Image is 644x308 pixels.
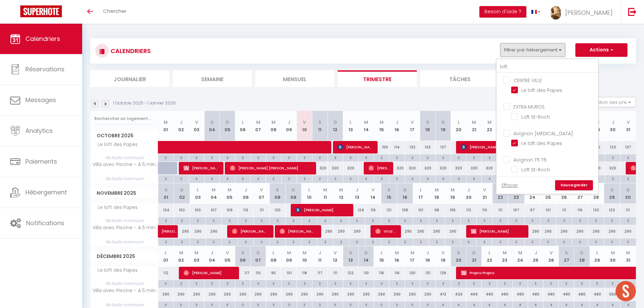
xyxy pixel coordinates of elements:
div: 2 [174,217,190,223]
span: Paiements [25,157,57,166]
th: 12 [333,183,349,204]
span: [PERSON_NAME] [PERSON_NAME] [230,162,313,174]
div: 123 [605,141,621,153]
div: 112 [461,204,477,216]
div: 134 [158,204,174,216]
div: 320 [451,162,467,174]
div: 2 [270,238,285,245]
span: Le loft des Papes [521,140,562,147]
abbr: M [487,119,492,125]
abbr: M [451,187,455,193]
abbr: S [387,187,390,193]
abbr: M [323,187,327,193]
div: 320 [435,162,451,174]
abbr: M [228,187,232,193]
th: 17 [405,111,420,141]
div: 2 [451,175,466,182]
div: 2 [429,217,445,223]
div: 2 [158,154,173,161]
div: 2 [317,238,333,245]
span: Octobre 2025 [91,131,158,141]
span: Hébergement [25,188,67,196]
span: [PERSON_NAME] [295,204,347,216]
div: 2 [477,217,492,223]
div: 119 [365,204,381,216]
div: 2 [328,154,343,161]
div: 107 [508,204,524,216]
div: 320 [405,162,420,174]
th: 21 [477,183,493,204]
div: 111 [493,204,508,216]
abbr: V [195,119,198,125]
span: Chercher [103,7,126,15]
img: logout [628,7,637,16]
abbr: L [197,187,199,193]
abbr: V [483,187,486,193]
th: 30 [620,183,636,204]
abbr: V [411,119,414,125]
span: Le loft des Papes [92,141,139,148]
th: 01 [158,183,174,204]
th: 11 [312,111,328,141]
div: 2 [333,217,349,223]
div: 2 [405,154,420,161]
abbr: J [396,119,398,125]
th: 10 [297,111,312,141]
div: 320 [312,162,328,174]
span: Villa avec Piscine - A 5 mins d’Avignon [92,225,159,230]
abbr: M [364,119,368,125]
abbr: S [318,119,321,125]
th: 12 [328,111,343,141]
abbr: M [256,119,260,125]
abbr: V [372,187,375,193]
div: 2 [359,154,374,161]
div: 290 [588,225,604,238]
div: 2 [174,175,189,182]
button: Gestion des prix [586,97,636,107]
button: Besoin d'aide ? [479,6,526,18]
th: 18 [420,111,436,141]
th: 09 [281,111,297,141]
div: Filtrer par hébergement [496,58,599,194]
div: 290 [206,225,222,238]
a: Effacer [502,182,518,189]
span: [PERSON_NAME] [338,141,374,153]
span: Vital Rigoulet [375,225,396,238]
div: 320 [328,162,343,174]
div: 2 [205,175,220,182]
abbr: D [626,187,630,193]
div: 2 [621,154,636,161]
div: 102 [174,204,190,216]
abbr: M [271,119,276,125]
abbr: M [472,119,476,125]
abbr: L [350,119,352,125]
div: 320 [389,162,405,174]
abbr: S [211,119,214,125]
div: 2 [317,217,333,223]
th: 09 [285,183,301,204]
th: 17 [413,183,429,204]
th: 07 [251,111,266,141]
div: 2 [467,154,482,161]
div: 2 [620,217,636,223]
div: 290 [413,225,429,238]
button: Actions [575,43,627,57]
th: 19 [445,183,460,204]
div: 2 [359,175,374,182]
div: 290 [604,225,620,238]
div: 2 [467,175,482,182]
div: 2 [413,217,429,223]
div: 2 [343,175,358,182]
span: Villa avec Piscine - A 5 mins d’Avignon [92,162,159,167]
th: 15 [381,183,397,204]
div: 2 [374,154,389,161]
div: 2 [174,238,190,245]
th: 01 [158,111,174,141]
div: 113 [238,204,254,216]
div: 2 [405,175,420,182]
div: 2 [365,217,381,223]
th: 15 [374,111,389,141]
span: Le loft des Papes [92,204,139,211]
div: 2 [266,175,281,182]
th: 19 [435,111,451,141]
